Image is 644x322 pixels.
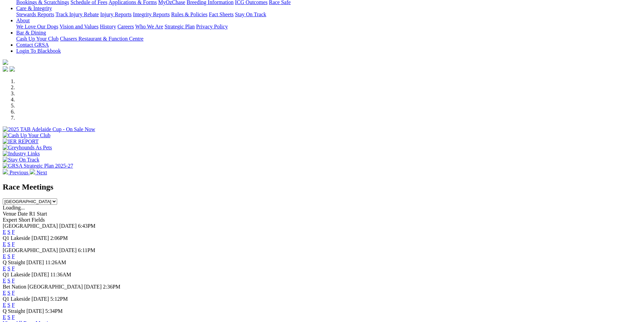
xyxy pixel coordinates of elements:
span: Q1 Lakeside [3,296,30,302]
img: IER REPORT [3,139,39,145]
a: Track Injury Rebate [55,11,99,17]
img: Industry Links [3,151,40,157]
span: [DATE] [59,247,77,253]
a: F [12,290,15,296]
a: S [7,229,10,235]
span: Loading... [3,205,25,210]
a: Privacy Policy [196,24,228,29]
a: Injury Reports [100,11,132,17]
span: [DATE] [31,235,49,241]
a: Rules & Policies [171,11,208,17]
a: E [3,290,6,296]
a: S [7,266,10,271]
a: Who We Are [135,24,163,29]
a: Cash Up Your Club [16,36,58,42]
span: 6:11PM [78,247,95,253]
span: Fields [31,217,45,223]
span: Venue [3,211,16,217]
a: F [12,266,15,271]
a: History [100,24,116,29]
span: Date [18,211,28,217]
a: S [7,290,10,296]
a: Careers [117,24,134,29]
img: 2025 TAB Adelaide Cup - On Sale Now [3,126,95,132]
a: S [7,302,10,308]
span: Q Straight [3,259,25,265]
span: 2:06PM [50,235,68,241]
span: 6:43PM [78,223,96,229]
span: 2:36PM [103,284,120,290]
span: [DATE] [31,272,49,277]
a: Login To Blackbook [16,48,61,54]
span: [DATE] [26,308,44,314]
span: 5:34PM [45,308,63,314]
span: 5:12PM [50,296,68,302]
a: E [3,302,6,308]
a: F [12,241,15,247]
span: 11:36AM [50,272,71,277]
a: Stay On Track [235,11,266,17]
a: E [3,229,6,235]
a: Fact Sheets [209,11,234,17]
span: Bet Nation [GEOGRAPHIC_DATA] [3,284,83,290]
a: F [12,253,15,259]
span: Expert [3,217,17,223]
span: [DATE] [59,223,77,229]
a: Strategic Plan [165,24,195,29]
span: [GEOGRAPHIC_DATA] [3,247,58,253]
span: [GEOGRAPHIC_DATA] [3,223,58,229]
span: Previous [9,170,28,175]
a: About [16,18,30,23]
span: [DATE] [84,284,102,290]
a: F [12,278,15,283]
div: Bar & Dining [16,36,641,42]
img: logo-grsa-white.png [3,59,8,65]
span: Short [19,217,30,223]
a: We Love Our Dogs [16,24,58,29]
img: Greyhounds As Pets [3,145,52,151]
span: Q1 Lakeside [3,272,30,277]
img: chevron-right-pager-white.svg [30,169,35,174]
a: S [7,241,10,247]
img: twitter.svg [9,66,15,72]
span: R1 Start [29,211,47,217]
span: [DATE] [26,259,44,265]
a: Previous [3,170,30,175]
a: Contact GRSA [16,42,49,48]
span: Q1 Lakeside [3,235,30,241]
a: F [12,314,15,320]
a: Care & Integrity [16,5,52,11]
span: 11:26AM [45,259,66,265]
a: Next [30,170,47,175]
img: GRSA Strategic Plan 2025-27 [3,163,73,169]
a: Chasers Restaurant & Function Centre [60,36,143,42]
div: Care & Integrity [16,11,641,18]
a: Stewards Reports [16,11,54,17]
img: Stay On Track [3,157,39,163]
span: Next [37,170,47,175]
a: E [3,241,6,247]
a: S [7,314,10,320]
a: F [12,229,15,235]
a: E [3,314,6,320]
img: facebook.svg [3,66,8,72]
a: Integrity Reports [133,11,170,17]
a: S [7,278,10,283]
a: Bar & Dining [16,30,46,35]
a: F [12,302,15,308]
a: E [3,278,6,283]
a: E [3,266,6,271]
span: [DATE] [31,296,49,302]
span: Q Straight [3,308,25,314]
img: chevron-left-pager-white.svg [3,169,8,174]
div: About [16,24,641,30]
a: E [3,253,6,259]
a: Vision and Values [59,24,98,29]
a: S [7,253,10,259]
h2: Race Meetings [3,182,641,192]
img: Cash Up Your Club [3,132,50,139]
